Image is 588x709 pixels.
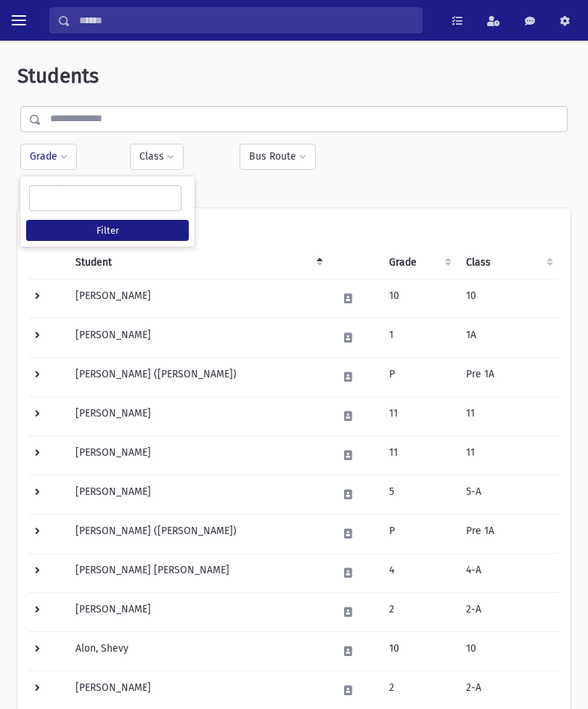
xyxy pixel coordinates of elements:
[457,514,559,553] td: Pre 1A
[380,631,457,671] td: 10
[380,318,457,357] td: 1
[6,7,32,33] button: toggle menu
[457,475,559,514] td: 5-A
[380,514,457,553] td: P
[67,435,329,475] td: [PERSON_NAME]
[457,396,559,435] td: 11
[67,246,329,279] th: Student: activate to sort column descending
[20,144,77,170] button: Grade
[457,246,559,279] th: Class: activate to sort column ascending
[457,592,559,631] td: 2-A
[457,435,559,475] td: 11
[380,475,457,514] td: 5
[67,592,329,631] td: [PERSON_NAME]
[67,357,329,396] td: [PERSON_NAME] ([PERSON_NAME])
[240,144,316,170] button: Bus Route
[70,7,422,33] input: Search
[67,279,329,318] td: [PERSON_NAME]
[67,553,329,592] td: [PERSON_NAME] [PERSON_NAME]
[26,220,189,241] button: Filter
[17,64,99,88] span: Students
[67,475,329,514] td: [PERSON_NAME]
[457,357,559,396] td: Pre 1A
[457,318,559,357] td: 1A
[457,631,559,671] td: 10
[380,357,457,396] td: P
[380,279,457,318] td: 10
[457,279,559,318] td: 10
[67,318,329,357] td: [PERSON_NAME]
[380,396,457,435] td: 11
[67,631,329,671] td: Alon, Shevy
[380,553,457,592] td: 4
[380,435,457,475] td: 11
[130,144,184,170] button: Class
[457,553,559,592] td: 4-A
[67,396,329,435] td: [PERSON_NAME]
[67,514,329,553] td: [PERSON_NAME] ([PERSON_NAME])
[380,246,457,279] th: Grade: activate to sort column ascending
[380,592,457,631] td: 2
